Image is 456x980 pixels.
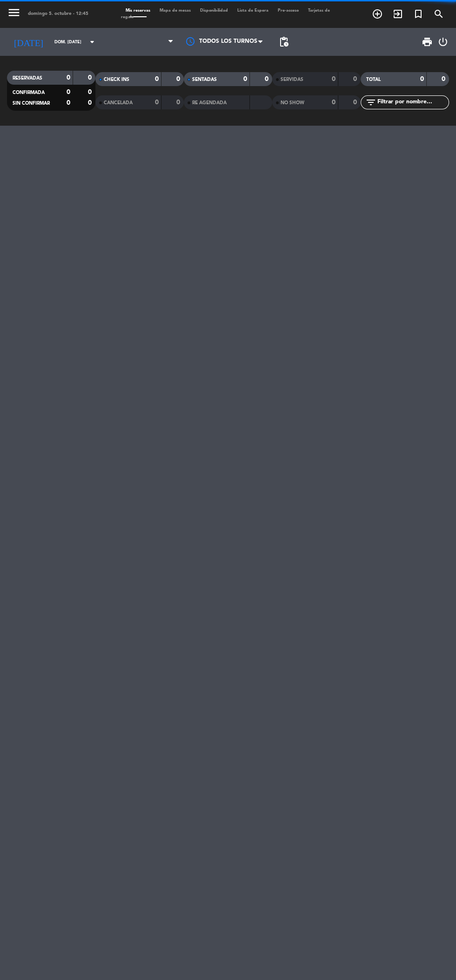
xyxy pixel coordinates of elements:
[392,8,403,20] i: exit_to_app
[422,36,433,47] span: print
[442,76,447,82] strong: 0
[365,97,376,108] i: filter_list
[413,8,424,20] i: turned_in_not
[121,8,155,13] span: Mis reservas
[155,76,159,82] strong: 0
[13,76,42,81] span: RESERVADAS
[88,74,94,81] strong: 0
[273,8,303,13] span: Pre-acceso
[176,76,182,82] strong: 0
[176,99,182,106] strong: 0
[376,97,449,107] input: Filtrar por nombre...
[104,101,133,105] span: CANCELADA
[7,6,21,22] button: menu
[233,8,273,13] span: Lista de Espera
[87,36,98,47] i: arrow_drop_down
[433,8,444,20] i: search
[13,90,45,95] span: CONFIRMADA
[372,8,383,20] i: add_circle_outline
[437,36,448,47] i: power_settings_new
[7,33,50,51] i: [DATE]
[195,8,233,13] span: Disponibilidad
[155,99,159,106] strong: 0
[155,8,195,13] span: Mapa de mesas
[332,99,335,106] strong: 0
[366,77,381,82] span: TOTAL
[278,36,289,47] span: pending_actions
[67,89,70,95] strong: 0
[420,76,424,82] strong: 0
[104,77,129,82] span: CHECK INS
[353,76,359,82] strong: 0
[243,76,247,82] strong: 0
[67,74,70,81] strong: 0
[192,101,227,105] span: RE AGENDADA
[67,100,70,106] strong: 0
[192,77,217,82] span: SENTADAS
[281,77,303,82] span: SERVIDAS
[88,100,94,106] strong: 0
[436,28,449,56] div: LOG OUT
[281,101,304,105] span: NO SHOW
[353,99,359,106] strong: 0
[28,11,88,18] div: domingo 5. octubre - 12:45
[88,89,94,95] strong: 0
[13,101,50,106] span: SIN CONFIRMAR
[7,6,21,20] i: menu
[332,76,335,82] strong: 0
[265,76,270,82] strong: 0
